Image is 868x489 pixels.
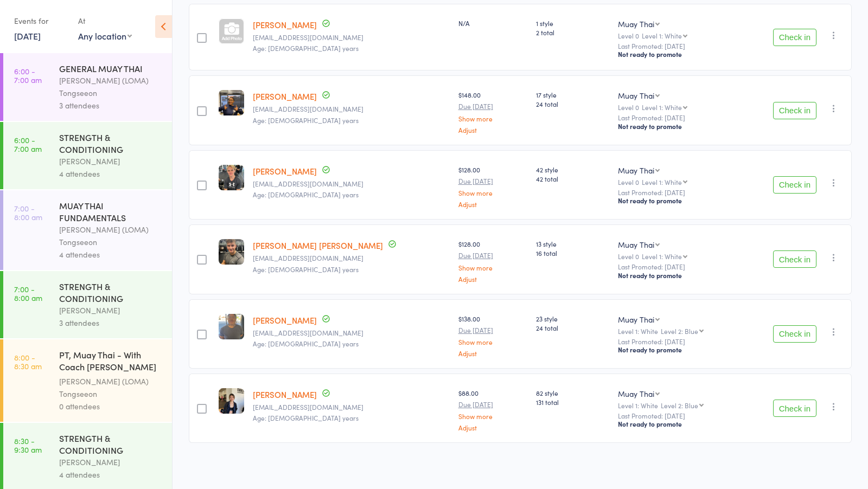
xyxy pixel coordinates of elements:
img: image1735343698.png [219,314,244,339]
div: [PERSON_NAME] [59,304,163,317]
div: $128.00 [458,239,528,282]
a: [PERSON_NAME] [PERSON_NAME] [253,240,383,251]
a: 6:00 -7:00 amSTRENGTH & CONDITIONING[PERSON_NAME]4 attendees [3,122,172,189]
small: amandamukunduu@gmail.com [253,105,450,113]
small: tomomatic333@gmail.com [253,180,450,188]
button: Check in [773,325,816,343]
div: Muay Thai [618,165,654,176]
small: Due [DATE] [458,102,528,110]
div: [PERSON_NAME] (LOMA) Tongseeon [59,223,163,248]
small: Due [DATE] [458,252,528,259]
div: 4 attendees [59,468,163,481]
a: Adjust [458,350,528,357]
a: [PERSON_NAME] [253,314,317,326]
div: At [78,12,132,30]
time: 6:00 - 7:00 am [14,136,42,153]
span: 13 style [536,239,609,248]
div: $138.00 [458,314,528,357]
div: Level 1: White [642,104,682,111]
small: Last Promoted: [DATE] [618,338,736,345]
a: [PERSON_NAME] [253,19,317,30]
time: 7:00 - 8:00 am [14,285,42,302]
div: MUAY THAI FUNDAMENTALS [59,200,163,223]
a: [DATE] [14,30,41,42]
span: 42 style [536,165,609,174]
a: Adjust [458,201,528,208]
a: Show more [458,189,528,196]
a: Show more [458,264,528,271]
div: [PERSON_NAME] (LOMA) Tongseeon [59,74,163,99]
div: Level 0 [618,104,736,111]
time: 6:00 - 7:00 am [14,67,42,84]
div: Level 0 [618,178,736,185]
small: Last Promoted: [DATE] [618,114,736,121]
div: Not ready to promote [618,271,736,280]
div: 0 attendees [59,400,163,413]
time: 8:00 - 8:30 am [14,353,42,370]
div: Muay Thai [618,239,654,250]
div: Not ready to promote [618,196,736,205]
div: Level 1: White [642,253,682,260]
div: N/A [458,18,528,28]
div: Level 1: White [618,327,736,334]
a: 7:00 -8:00 amMUAY THAI FUNDAMENTALS[PERSON_NAME] (LOMA) Tongseeon4 attendees [3,190,172,270]
small: ykcindy2017@outlook.com [253,403,450,411]
div: [PERSON_NAME] (LOMA) Tongseeon [59,375,163,400]
button: Check in [773,29,816,46]
a: 8:00 -8:30 amPT, Muay Thai - With Coach [PERSON_NAME] (30 minutes)[PERSON_NAME] (LOMA) Tongseeon0... [3,339,172,422]
span: Age: [DEMOGRAPHIC_DATA] years [253,413,359,422]
span: Age: [DEMOGRAPHIC_DATA] years [253,265,359,274]
span: Age: [DEMOGRAPHIC_DATA] years [253,43,359,53]
button: Check in [773,400,816,417]
small: cordeliaseryna@gmail.com [253,329,450,337]
span: 24 total [536,99,609,108]
small: Due [DATE] [458,326,528,334]
div: Muay Thai [618,388,654,399]
div: $128.00 [458,165,528,208]
div: Events for [14,12,67,30]
div: Muay Thai [618,314,654,325]
div: Not ready to promote [618,345,736,354]
div: STRENGTH & CONDITIONING [59,432,163,456]
div: $88.00 [458,388,528,431]
span: 16 total [536,248,609,258]
a: Adjust [458,275,528,282]
div: Level 0 [618,253,736,260]
small: Due [DATE] [458,177,528,185]
span: Age: [DEMOGRAPHIC_DATA] years [253,115,359,125]
a: 7:00 -8:00 amSTRENGTH & CONDITIONING[PERSON_NAME]3 attendees [3,271,172,338]
small: Last Promoted: [DATE] [618,42,736,50]
small: Due [DATE] [458,401,528,408]
span: 131 total [536,397,609,407]
div: [PERSON_NAME] [59,155,163,168]
div: STRENGTH & CONDITIONING [59,280,163,304]
div: [PERSON_NAME] [59,456,163,468]
div: 4 attendees [59,168,163,180]
small: vincenzomarroni.vm@gmail.com [253,34,450,41]
time: 7:00 - 8:00 am [14,204,42,221]
div: Level 1: White [642,178,682,185]
div: $148.00 [458,90,528,133]
span: Age: [DEMOGRAPHIC_DATA] years [253,190,359,199]
button: Check in [773,250,816,268]
img: image1751535068.png [219,90,244,115]
small: Last Promoted: [DATE] [618,412,736,420]
span: 17 style [536,90,609,99]
div: 4 attendees [59,248,163,261]
div: Level 2: Blue [661,327,698,334]
a: Show more [458,413,528,420]
span: 42 total [536,174,609,183]
img: image1750158264.png [219,239,244,265]
button: Check in [773,102,816,119]
small: Last Promoted: [DATE] [618,189,736,196]
a: Adjust [458,424,528,431]
time: 8:30 - 9:30 am [14,436,42,454]
a: Show more [458,115,528,122]
span: 2 total [536,28,609,37]
div: Level 2: Blue [661,402,698,409]
div: Muay Thai [618,90,654,101]
a: [PERSON_NAME] [253,91,317,102]
div: Level 1: White [642,32,682,39]
a: 6:00 -7:00 amGENERAL MUAY THAI[PERSON_NAME] (LOMA) Tongseeon3 attendees [3,53,172,121]
a: Show more [458,338,528,345]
